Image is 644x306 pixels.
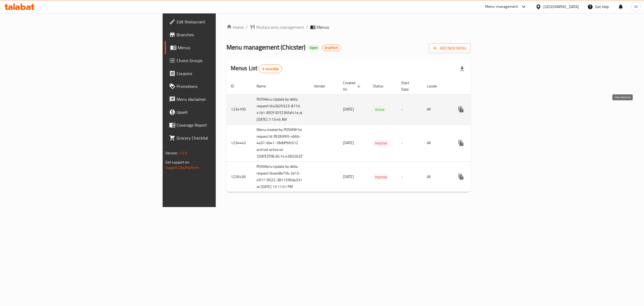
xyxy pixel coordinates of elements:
[308,45,320,50] span: Open
[456,62,469,75] div: Export file
[165,67,270,80] a: Coupons
[231,83,241,89] span: ID
[423,94,450,124] td: All
[634,4,638,10] span: M
[467,103,480,116] button: Change Status
[317,24,329,30] span: Menus
[373,106,387,113] span: Active
[165,41,270,54] a: Menus
[343,139,354,146] span: [DATE]
[433,45,466,52] span: Add New Menu
[467,170,480,183] button: Change Status
[455,103,467,116] button: more
[165,119,270,131] a: Coverage Report
[429,43,471,53] button: Add New Menu
[165,28,270,41] a: Branches
[373,140,389,146] span: Inactive
[177,19,266,25] span: Edit Restaurant
[455,170,467,183] button: more
[397,162,423,192] td: -
[397,94,423,124] td: -
[177,31,266,38] span: Branches
[177,83,266,90] span: Promotions
[252,162,310,192] td: POSMenu Update by delta request Id:aa48e75b-2e12-4977-9022-3817290da331 at [DATE] 12:11:51 PM
[343,106,354,113] span: [DATE]
[165,15,270,28] a: Edit Restaurant
[252,124,310,162] td: Menu created by POSMW for request Id :f8283f65-4b6b-4a37-bb41-18dbffbfc612 and set active on '[DA...
[373,83,390,89] span: Status
[401,80,416,92] span: Start Date
[165,80,270,93] a: Promotions
[485,3,518,10] div: Menu-management
[177,122,266,128] span: Coverage Report
[226,24,471,30] nav: breadcrumb
[314,83,332,89] span: Vendor
[423,162,450,192] td: All
[177,70,266,77] span: Coupons
[165,54,270,67] a: Choice Groups
[226,78,510,192] table: enhanced table
[259,66,282,72] span: 3 record(s)
[179,150,188,156] span: 1.0.0
[373,174,389,180] span: Inactive
[343,173,354,180] span: [DATE]
[165,150,178,156] span: Version:
[455,137,467,150] button: more
[165,106,270,119] a: Upsell
[177,135,266,141] span: Grocery Checklist
[178,44,266,51] span: Menus
[397,124,423,162] td: -
[250,24,304,30] a: Restaurants management
[165,164,199,171] a: Support.OpsPlatform
[177,57,266,64] span: Choice Groups
[543,4,579,10] div: [GEOGRAPHIC_DATA]
[450,78,510,94] th: Actions
[165,159,190,166] span: Get support on:
[165,93,270,106] a: Menu disclaimer
[226,41,305,53] span: Menu management ( Chicster )
[257,83,273,89] span: Name
[259,65,282,73] div: Total records count
[231,64,282,73] h2: Menus List
[252,94,310,124] td: POSMenu Update by delta request Id:a3b26523-877d-41b1-892f-87f236faf41e at [DATE] 7:13:46 AM
[467,137,480,150] button: Change Status
[177,96,266,102] span: Menu disclaimer
[177,109,266,115] span: Upsell
[308,45,320,51] div: Open
[343,80,362,92] span: Created On
[256,24,304,30] span: Restaurants management
[306,24,308,30] li: /
[423,124,450,162] td: All
[322,45,341,50] span: GrubTech
[427,83,444,89] span: Locale
[165,131,270,144] a: Grocery Checklist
